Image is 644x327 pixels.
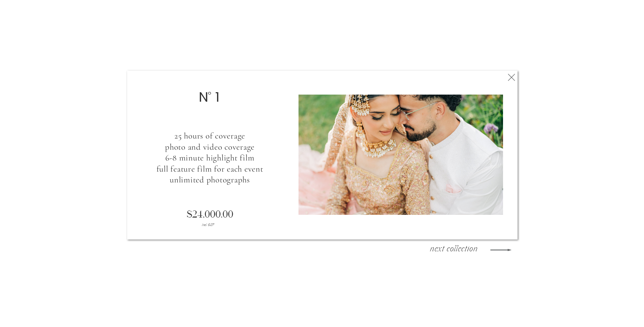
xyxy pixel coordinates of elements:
[178,209,242,220] h2: $24,000.00
[129,130,291,197] h3: 25 hours of coverage Photo and Video Coverage 6-8 minute highlight film full feature film for eac...
[208,90,214,99] p: o
[175,247,470,271] h3: Please let us know the Collection you've selected and if you'd like any additional A La Carte ite...
[195,224,221,228] p: Incl GST
[423,245,484,255] h3: next collection
[196,90,211,105] h2: N
[210,90,224,105] h2: 1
